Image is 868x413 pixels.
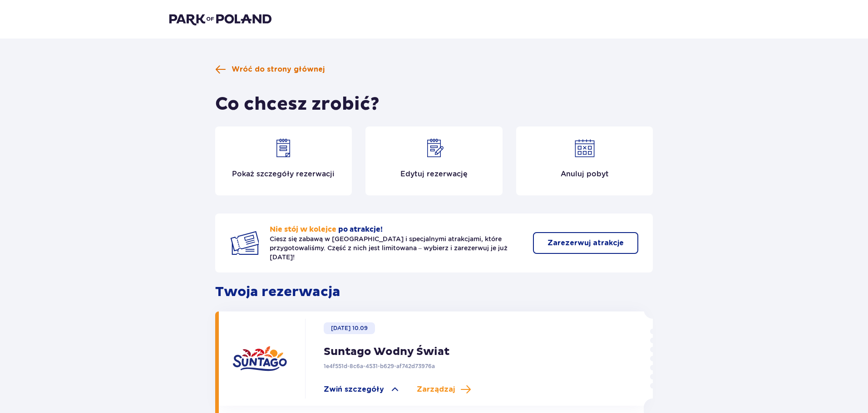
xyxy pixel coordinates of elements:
img: Cancel reservation icon [574,137,596,159]
img: Edit reservation icon [423,137,445,159]
p: Ciesz się zabawą w [GEOGRAPHIC_DATA] i specjalnymi atrakcjami, które przygotowaliśmy. Część z nic... [270,234,523,262]
img: Show details icon [272,137,294,159]
span: Zwiń szczegóły [324,384,384,394]
p: Zarezerwuj atrakcje [547,238,624,248]
p: [DATE] 10.09 [331,324,368,332]
span: Nie stój w kolejce [270,225,336,234]
p: Anuluj pobyt [561,169,609,179]
p: Pokaż szczegóły rezerwacji [232,169,335,179]
p: Twoja rezerwacja [215,283,653,301]
span: po atrakcje! [338,225,383,234]
button: Zarezerwuj atrakcje [533,232,638,254]
a: Wróć do strony głównej [215,64,325,75]
img: Park of Poland logo [169,13,271,25]
img: Suntago logo [232,331,287,386]
p: 1e4f551d-8c6a-4531-b629-af742d73976a [324,362,435,370]
img: Two tickets icon [230,228,259,258]
p: Edytuj rezerwację [400,169,468,179]
a: Zarządzaj [417,384,471,395]
p: Suntago Wodny Świat [324,345,449,359]
h1: Co chcesz zrobić? [215,93,380,116]
a: Zwiń szczegóły [324,384,400,395]
span: Wróć do strony głównej [232,64,325,74]
span: Zarządzaj [417,384,455,394]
